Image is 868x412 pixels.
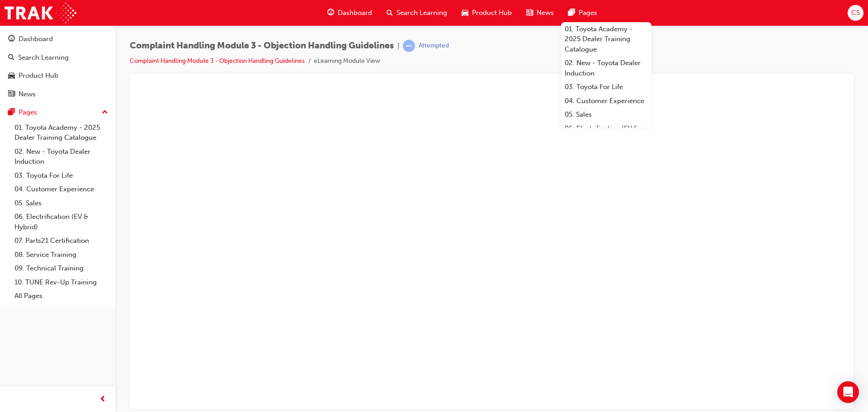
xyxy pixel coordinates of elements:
a: Dashboard [4,31,112,47]
a: Search Learning [4,49,112,66]
a: news-iconNews [519,4,561,22]
button: Pages [4,104,112,121]
div: Pages [19,107,37,118]
span: Dashboard [338,8,372,18]
a: 01. Toyota Academy - 2025 Dealer Training Catalogue [11,121,112,145]
span: Product Hub [472,8,512,18]
span: pages-icon [568,7,575,19]
a: search-iconSearch Learning [379,4,454,22]
span: news-icon [526,7,533,19]
a: 10. TUNE Rev-Up Training [11,275,112,289]
div: Open Intercom Messenger [837,381,859,403]
span: search-icon [8,54,14,62]
span: | [397,41,399,51]
a: 04. Customer Experience [11,182,112,196]
div: Search Learning [18,52,69,63]
span: up-icon [102,107,108,118]
a: 07. Parts21 Certification [11,234,112,248]
a: All Pages [11,289,112,303]
span: news-icon [8,90,15,99]
span: pages-icon [8,109,15,117]
div: Product Hub [19,71,58,81]
a: 01. Toyota Academy - 2025 Dealer Training Catalogue [561,22,651,57]
a: Complaint Handling Module 3 - Objection Handling Guidelines [130,57,305,65]
span: car-icon [462,7,468,19]
a: 09. Technical Training [11,261,112,275]
a: 05. Sales [561,108,651,122]
a: car-iconProduct Hub [454,4,519,22]
a: 02. New - Toyota Dealer Induction [11,145,112,169]
a: 08. Service Training [11,248,112,262]
span: guage-icon [327,7,334,19]
div: Dashboard [19,34,53,44]
span: learningRecordVerb_ATTEMPT-icon [403,40,415,52]
a: 02. New - Toyota Dealer Induction [561,56,651,80]
div: Attempted [419,42,449,50]
a: pages-iconPages [561,4,604,22]
span: Complaint Handling Module 3 - Objection Handling Guidelines [130,41,394,51]
img: Trak [5,3,76,23]
a: 05. Sales [11,196,112,210]
a: 06. Electrification (EV & Hybrid) [11,210,112,234]
a: 06. Electrification (EV & Hybrid) [561,122,651,146]
span: car-icon [8,72,15,80]
span: prev-icon [99,394,106,405]
a: 04. Customer Experience [561,94,651,108]
button: CS [848,5,863,21]
span: Search Learning [396,8,447,18]
span: guage-icon [8,35,15,43]
span: search-icon [387,7,393,19]
span: CS [851,8,860,18]
a: News [4,86,112,103]
a: 03. Toyota For Life [561,80,651,94]
div: News [19,89,36,99]
a: Product Hub [4,67,112,84]
span: Pages [579,8,597,18]
a: 03. Toyota For Life [11,169,112,183]
a: guage-iconDashboard [320,4,379,22]
span: News [537,8,554,18]
button: DashboardSearch LearningProduct HubNews [4,29,112,104]
li: eLearning Module View [314,56,380,66]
